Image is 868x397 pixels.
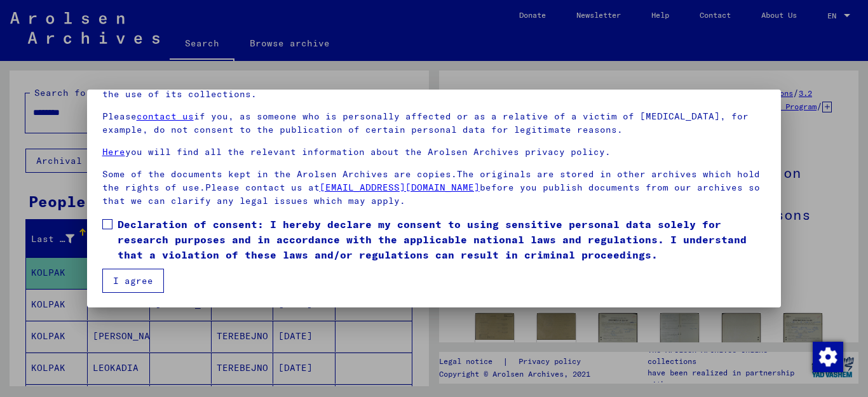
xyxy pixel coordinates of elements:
div: Change consent [812,341,843,372]
p: Some of the documents kept in the Arolsen Archives are copies.The originals are stored in other a... [102,168,766,208]
img: Change consent [813,342,843,372]
a: contact us [137,111,194,122]
a: [EMAIL_ADDRESS][DOMAIN_NAME] [320,182,480,193]
p: Please if you, as someone who is personally affected or as a relative of a victim of [MEDICAL_DAT... [102,110,766,137]
span: Declaration of consent: I hereby declare my consent to using sensitive personal data solely for r... [118,217,766,262]
a: Here [102,146,125,158]
p: you will find all the relevant information about the Arolsen Archives privacy policy. [102,145,766,159]
button: I agree [102,269,164,293]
